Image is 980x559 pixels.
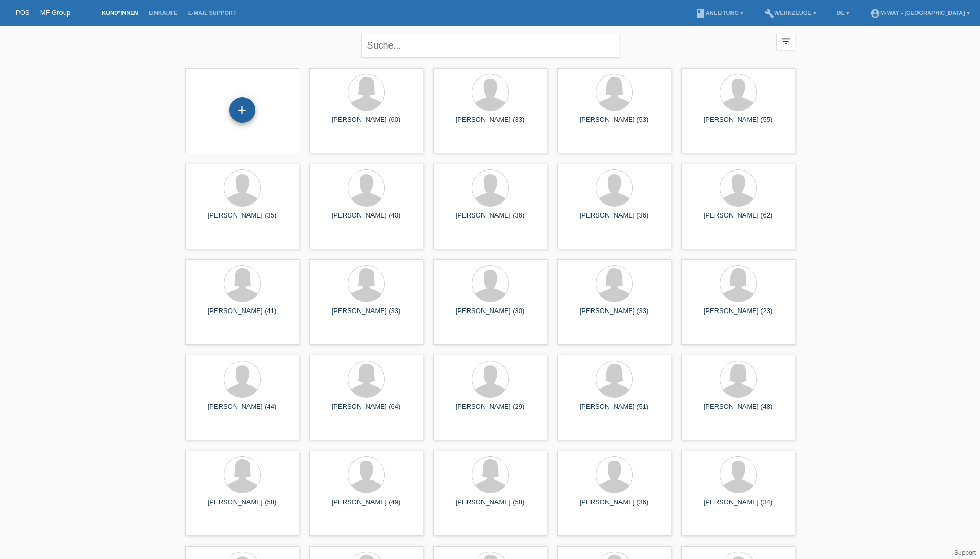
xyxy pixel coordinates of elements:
[566,116,663,132] div: [PERSON_NAME] (53)
[194,307,291,323] div: [PERSON_NAME] (41)
[566,402,663,419] div: [PERSON_NAME] (51)
[15,9,70,17] a: POS — MF Group
[97,10,143,16] a: Kund*innen
[954,549,976,556] a: Support
[690,307,787,323] div: [PERSON_NAME] (23)
[690,498,787,515] div: [PERSON_NAME] (34)
[566,211,663,228] div: [PERSON_NAME] (36)
[780,36,791,47] i: filter_list
[690,116,787,132] div: [PERSON_NAME] (55)
[566,307,663,323] div: [PERSON_NAME] (33)
[318,498,415,515] div: [PERSON_NAME] (49)
[318,116,415,132] div: [PERSON_NAME] (60)
[764,8,774,19] i: build
[690,211,787,228] div: [PERSON_NAME] (62)
[695,8,706,19] i: book
[870,8,880,19] i: account_circle
[318,307,415,323] div: [PERSON_NAME] (33)
[442,498,539,515] div: [PERSON_NAME] (58)
[361,34,619,58] input: Suche...
[566,498,663,515] div: [PERSON_NAME] (36)
[183,10,242,16] a: E-Mail Support
[690,402,787,419] div: [PERSON_NAME] (48)
[442,402,539,419] div: [PERSON_NAME] (29)
[230,101,255,119] div: Kund*in hinzufügen
[832,10,854,16] a: DE ▾
[442,116,539,132] div: [PERSON_NAME] (33)
[318,211,415,228] div: [PERSON_NAME] (40)
[194,498,291,515] div: [PERSON_NAME] (58)
[318,402,415,419] div: [PERSON_NAME] (64)
[442,307,539,323] div: [PERSON_NAME] (30)
[194,402,291,419] div: [PERSON_NAME] (44)
[442,211,539,228] div: [PERSON_NAME] (36)
[865,10,975,16] a: account_circlem-way - [GEOGRAPHIC_DATA] ▾
[690,10,749,16] a: bookAnleitung ▾
[759,10,821,16] a: buildWerkzeuge ▾
[143,10,182,16] a: Einkäufe
[194,211,291,228] div: [PERSON_NAME] (35)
